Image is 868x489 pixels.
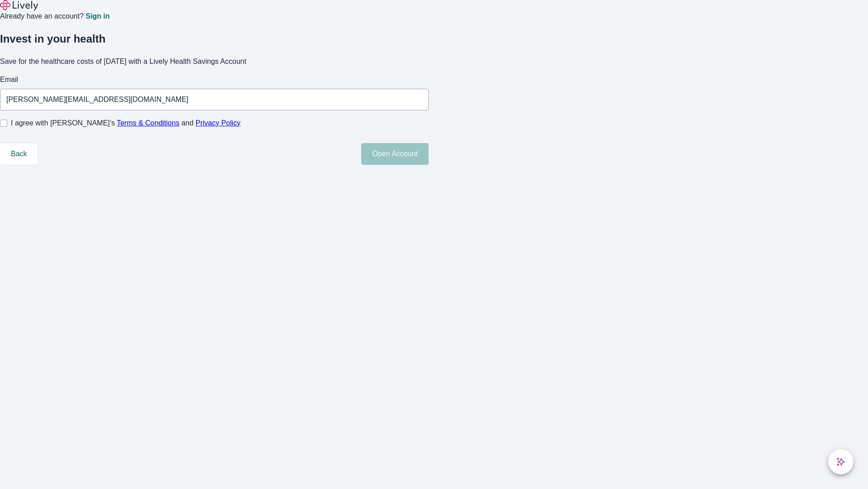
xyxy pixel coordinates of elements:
[85,13,109,20] a: Sign in
[11,118,241,129] span: I agree with [PERSON_NAME]’s and
[836,457,845,466] svg: Lively AI Assistant
[196,119,241,127] a: Privacy Policy
[117,119,179,127] a: Terms & Conditions
[828,449,854,475] button: chat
